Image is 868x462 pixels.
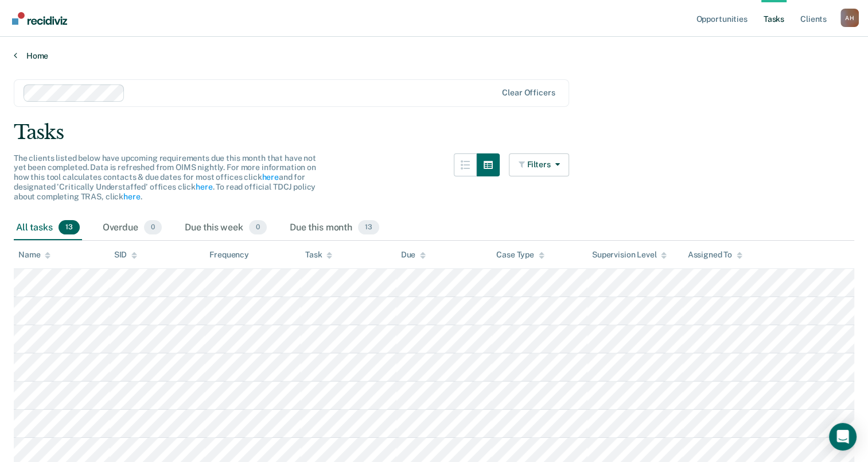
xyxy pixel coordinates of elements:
[249,220,267,235] span: 0
[14,121,854,144] div: Tasks
[829,423,857,451] div: Open Intercom Messenger
[209,250,249,260] div: Frequency
[196,182,212,191] a: here
[14,51,854,61] a: Home
[14,215,82,241] div: All tasks13
[305,250,332,260] div: Task
[144,220,162,235] span: 0
[12,12,67,25] img: Recidiviz
[123,192,140,201] a: here
[59,220,80,235] span: 13
[182,215,269,241] div: Due this week0
[687,250,742,260] div: Assigned To
[592,250,667,260] div: Supervision Level
[840,9,859,27] button: Profile dropdown button
[287,215,382,241] div: Due this month13
[401,250,426,260] div: Due
[840,9,859,27] div: A H
[358,220,379,235] span: 13
[114,250,138,260] div: SID
[496,250,544,260] div: Case Type
[509,153,570,176] button: Filters
[502,88,555,98] div: Clear officers
[18,250,50,260] div: Name
[262,172,278,182] a: here
[100,215,164,241] div: Overdue0
[14,153,316,201] span: The clients listed below have upcoming requirements due this month that have not yet been complet...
